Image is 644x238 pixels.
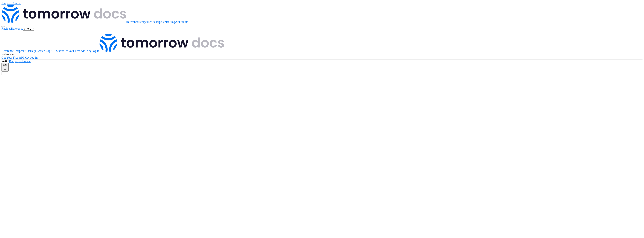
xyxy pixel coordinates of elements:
[14,49,23,52] a: Recipes
[91,49,99,52] a: Log In
[45,49,50,52] a: Blog
[63,49,91,52] a: Get Your Free API Key
[23,49,30,52] a: FAQs
[1,49,14,52] a: Reference
[1,60,643,63] nav: Primary navigation
[99,34,224,52] img: Tomorrow.io Weather API Docs
[175,20,188,23] a: API Status
[169,20,175,23] a: Blog
[148,20,155,23] a: FAQs
[30,49,45,52] a: Help Center
[155,20,169,23] a: Help Center
[1,5,126,23] img: Tomorrow.io Weather API Docs
[19,60,31,63] a: Reference
[126,20,138,23] a: Reference
[50,49,63,52] a: API Status
[1,27,11,30] a: Recipes
[9,60,19,63] a: Recipes
[138,20,148,23] a: Recipes
[1,1,21,5] a: Jump to Content
[1,26,4,27] button: Toggle navigation menu
[3,63,7,66] span: Soil
[1,56,30,59] a: Get Your Free API Key
[1,60,9,63] span: v4.0.1
[11,27,23,30] a: Reference
[1,63,9,72] button: Soil
[30,56,38,59] a: Log In
[1,53,643,56] div: Reference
